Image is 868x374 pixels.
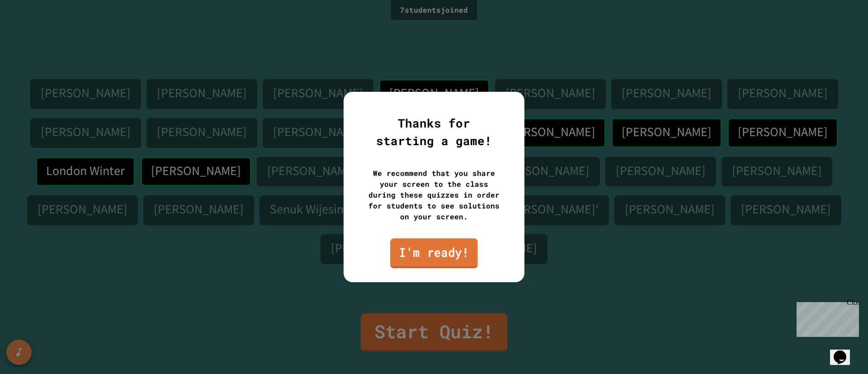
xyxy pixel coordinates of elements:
[366,114,502,150] div: Thanks for starting a game!
[390,238,478,268] a: I'm ready!
[4,4,62,57] div: Chat with us now!Close
[830,338,859,365] iframe: chat widget
[366,168,502,222] div: We recommend that you share your screen to the class during these quizzes in order for students t...
[793,298,859,337] iframe: chat widget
